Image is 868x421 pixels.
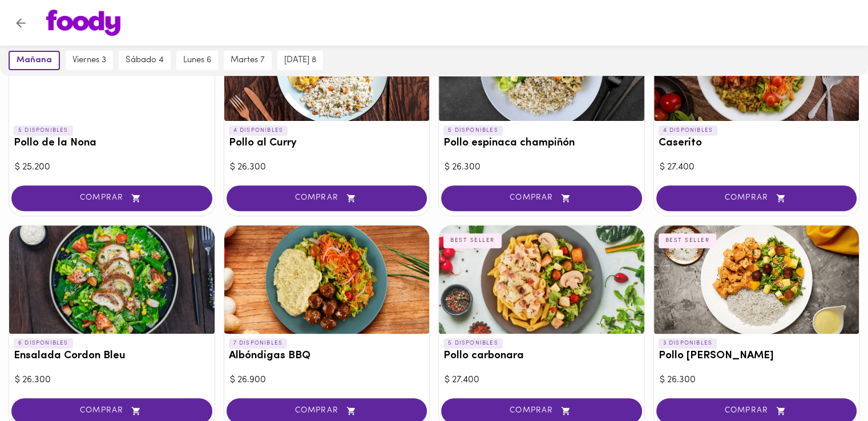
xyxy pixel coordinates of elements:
button: Volver [7,9,35,37]
div: $ 25.200 [15,161,209,174]
p: 5 DISPONIBLES [443,338,503,349]
div: Albóndigas BBQ [224,225,430,334]
p: 6 DISPONIBLES [14,338,73,349]
button: [DATE] 8 [277,51,323,70]
span: COMPRAR [26,406,198,416]
h3: Pollo [PERSON_NAME] [659,350,855,362]
span: viernes 3 [72,55,106,66]
h3: Pollo espinaca champiñón [443,137,640,149]
span: COMPRAR [455,406,628,416]
p: 3 DISPONIBLES [659,338,717,349]
span: sábado 4 [126,55,164,66]
p: 5 DISPONIBLES [443,126,503,136]
div: BEST SELLER [443,233,502,248]
h3: Pollo de la Nona [14,137,210,149]
p: 5 DISPONIBLES [14,126,73,136]
span: COMPRAR [455,193,628,203]
button: lunes 6 [176,51,218,70]
span: COMPRAR [26,193,198,203]
img: logo.png [46,10,120,36]
button: sábado 4 [119,51,171,70]
div: $ 26.300 [15,374,209,387]
span: martes 7 [231,55,265,66]
span: COMPRAR [671,193,843,203]
iframe: Messagebird Livechat Widget [802,355,857,410]
p: 4 DISPONIBLES [659,126,718,136]
button: mañana [9,51,60,70]
div: Pollo carbonara [439,225,644,334]
h3: Pollo carbonara [443,350,640,362]
span: mañana [17,55,52,66]
span: [DATE] 8 [284,55,316,66]
div: Ensalada Cordon Bleu [9,225,215,334]
h3: Caserito [659,137,855,149]
div: $ 27.400 [445,374,639,387]
div: $ 26.300 [660,374,854,387]
h3: Albóndigas BBQ [229,350,425,362]
div: $ 26.900 [230,374,424,387]
span: lunes 6 [183,55,211,66]
p: 7 DISPONIBLES [229,338,288,349]
span: COMPRAR [241,406,413,416]
div: $ 26.300 [445,161,639,174]
button: viernes 3 [66,51,113,70]
p: 4 DISPONIBLES [229,126,288,136]
h3: Ensalada Cordon Bleu [14,350,210,362]
span: COMPRAR [671,406,843,416]
span: COMPRAR [241,193,413,203]
div: Pollo Tikka Massala [654,225,859,334]
div: $ 27.400 [660,161,854,174]
div: $ 26.300 [230,161,424,174]
button: COMPRAR [227,185,427,211]
h3: Pollo al Curry [229,137,425,149]
button: COMPRAR [11,185,212,211]
button: martes 7 [224,51,272,70]
button: COMPRAR [441,185,642,211]
button: COMPRAR [656,185,857,211]
div: BEST SELLER [659,233,717,248]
